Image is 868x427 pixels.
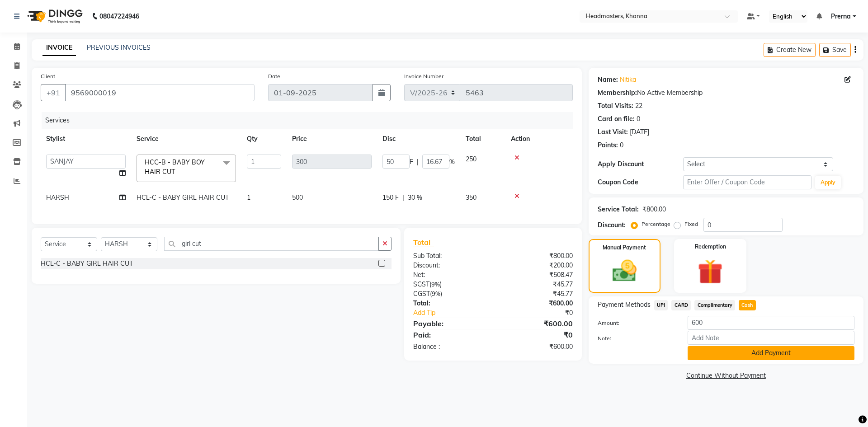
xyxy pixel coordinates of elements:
span: 1 [247,193,250,202]
label: Note: [591,334,681,343]
div: Paid: [406,329,493,340]
div: ( ) [406,289,493,299]
div: 22 [635,101,642,111]
th: Stylist [41,129,131,149]
div: No Active Membership [598,88,854,98]
a: INVOICE [42,40,76,56]
th: Total [460,129,505,149]
button: +91 [41,84,66,101]
div: 0 [620,141,623,150]
a: PREVIOUS INVOICES [87,43,151,52]
th: Action [505,129,573,149]
div: ₹45.77 [493,289,579,299]
span: 500 [292,193,303,202]
a: Nitika [620,75,636,84]
div: Total Visits: [598,101,633,111]
label: Client [41,72,55,80]
span: Payment Methods [598,300,651,310]
span: 150 F [382,193,399,202]
a: x [175,168,179,176]
div: Net: [406,270,493,280]
input: Amount [688,316,854,330]
label: Redemption [695,243,726,251]
span: 250 [466,155,476,163]
span: Complimentary [694,300,735,310]
div: Discount: [598,221,626,230]
span: | [402,193,404,202]
div: Coupon Code [598,178,683,187]
span: 30 % [408,193,422,202]
input: Search or Scan [164,237,379,251]
span: CGST [413,290,430,298]
img: _gift.svg [690,256,731,287]
div: Balance : [406,342,493,352]
div: Total: [406,299,493,308]
a: Add Tip [406,308,507,318]
label: Amount: [591,319,681,327]
img: _cash.svg [605,257,644,285]
label: Percentage [642,220,670,228]
span: % [449,157,455,167]
label: Invoice Number [404,72,443,80]
span: 350 [466,193,476,202]
div: ₹200.00 [493,261,579,270]
label: Fixed [684,220,698,228]
div: ₹45.77 [493,280,579,289]
th: Disc [377,129,460,149]
img: logo [23,4,85,29]
div: ( ) [406,280,493,289]
span: UPI [654,300,668,310]
div: ₹0 [507,308,579,318]
div: ₹600.00 [493,299,579,308]
input: Enter Offer / Coupon Code [683,175,811,189]
div: HCL-C - BABY GIRL HAIR CUT [41,259,133,268]
div: 0 [637,114,640,124]
span: Total [413,238,434,247]
div: Service Total: [598,205,639,214]
span: HARSH [46,193,69,202]
label: Date [268,72,280,80]
th: Qty [241,129,287,149]
label: Manual Payment [603,244,646,252]
div: Apply Discount [598,160,683,169]
a: Continue Without Payment [590,371,862,380]
th: Price [287,129,377,149]
div: Card on file: [598,114,635,124]
div: Sub Total: [406,251,493,261]
button: Apply [815,176,841,189]
span: HCG-B - BABY BOY HAIR CUT [145,158,205,176]
span: | [417,157,419,167]
button: Create New [764,43,816,57]
span: CARD [671,300,691,310]
span: 9% [431,281,440,288]
div: ₹800.00 [642,205,666,214]
b: 08047224946 [99,4,139,29]
span: 9% [432,290,440,297]
div: ₹508.47 [493,270,579,280]
div: ₹600.00 [493,318,579,329]
input: Search by Name/Mobile/Email/Code [65,84,255,101]
div: Name: [598,75,618,84]
input: Add Note [688,331,854,345]
button: Save [819,43,851,57]
div: ₹800.00 [493,251,579,261]
span: SGST [413,280,429,288]
div: [DATE] [630,127,649,137]
th: Service [131,129,241,149]
span: Cash [739,300,756,310]
button: Add Payment [688,346,854,360]
div: Discount: [406,261,493,270]
div: Last Visit: [598,127,628,137]
div: ₹600.00 [493,342,579,352]
div: ₹0 [493,329,579,340]
div: Payable: [406,318,493,329]
span: Prerna [831,12,851,21]
div: Services [42,112,580,129]
span: F [410,157,413,167]
div: Membership: [598,88,637,98]
span: HCL-C - BABY GIRL HAIR CUT [137,193,229,202]
div: Points: [598,141,618,150]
